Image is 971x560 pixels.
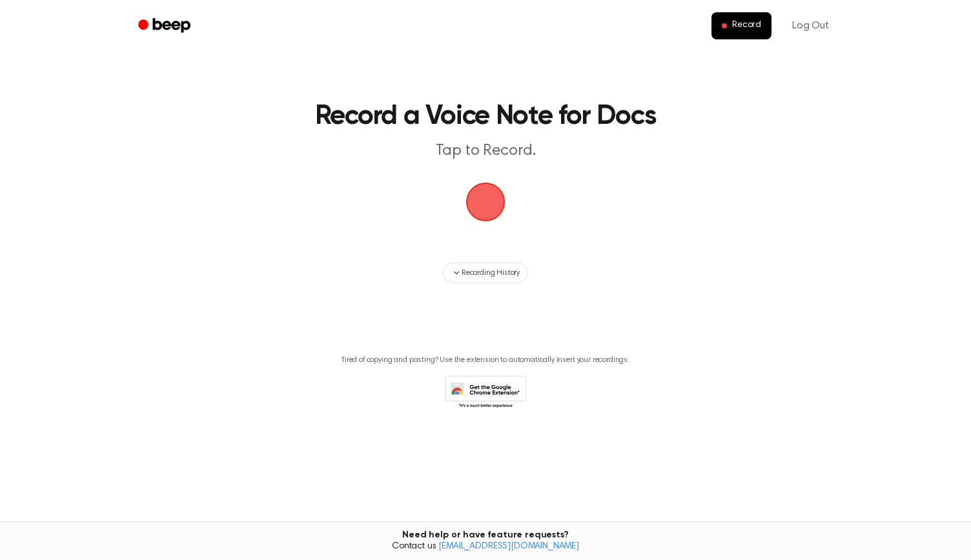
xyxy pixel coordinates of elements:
button: Record [711,12,772,39]
p: Tap to Record. [238,141,733,162]
a: Log Out [779,10,842,41]
a: [EMAIL_ADDRESS][DOMAIN_NAME] [438,542,579,551]
a: Beep [129,14,202,39]
span: Record [732,20,761,32]
button: Recording History [443,263,528,283]
span: Recording History [462,267,520,279]
span: Contact us [8,541,963,553]
img: Beep Logo [466,183,505,221]
h1: Record a Voice Note for Docs [155,103,816,130]
p: Tired of copying and pasting? Use the extension to automatically insert your recordings. [342,355,629,365]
